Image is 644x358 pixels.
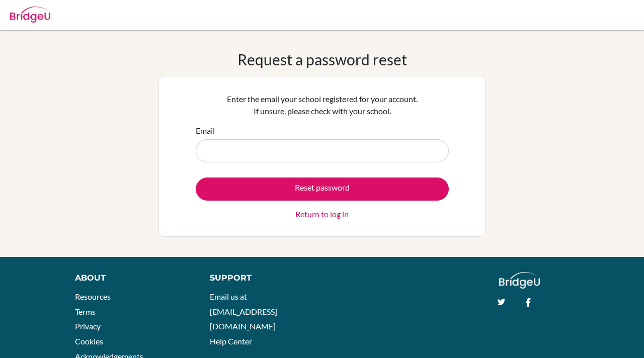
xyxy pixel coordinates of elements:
[10,7,50,23] img: Bridge-U
[295,208,349,220] a: Return to log in
[75,336,103,346] a: Cookies
[499,272,540,289] img: logo_white@2x-f4f0deed5e89b7ecb1c2cc34c3e3d731f90f0f143d5ea2071677605dd97b5244.png
[196,93,449,117] p: Enter the email your school registered for your account. If unsure, please check with your school.
[237,50,407,68] h1: Request a password reset
[75,272,187,284] div: About
[75,307,96,316] a: Terms
[75,321,101,331] a: Privacy
[210,336,252,346] a: Help Center
[196,125,215,137] label: Email
[210,272,312,284] div: Support
[196,177,449,201] button: Reset password
[210,292,277,331] a: Email us at [EMAIL_ADDRESS][DOMAIN_NAME]
[75,292,111,301] a: Resources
